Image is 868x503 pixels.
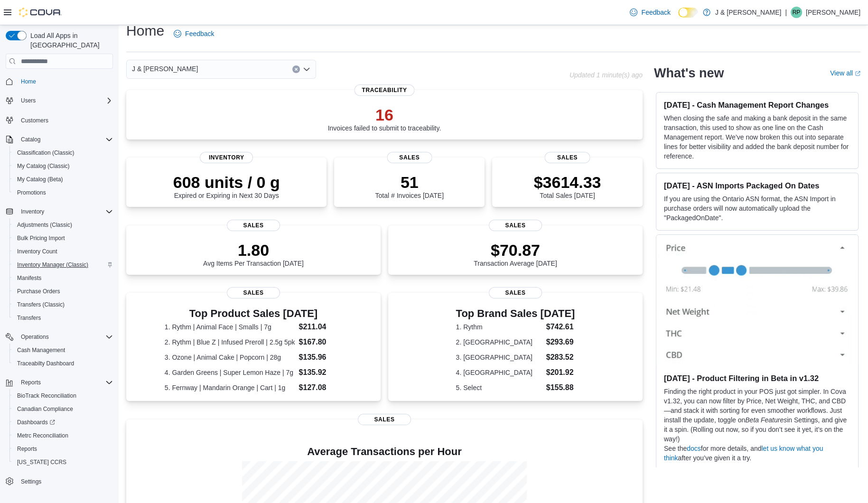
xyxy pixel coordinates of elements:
[17,221,72,229] span: Adjustments (Classic)
[534,173,601,199] div: Total Sales [DATE]
[21,208,44,215] span: Inventory
[9,357,117,370] button: Traceabilty Dashboard
[489,220,542,231] span: Sales
[806,7,860,18] p: [PERSON_NAME]
[13,417,59,428] a: Dashboards
[132,63,198,75] span: J & [PERSON_NAME]
[641,8,670,17] span: Feedback
[13,312,45,324] a: Transfers
[13,246,61,257] a: Inventory Count
[203,241,304,260] p: 1.80
[534,173,601,192] p: $3614.33
[13,272,45,284] a: Manifests
[2,75,117,88] button: Home
[678,8,698,18] input: Dark Mode
[2,133,117,146] button: Catalog
[13,233,69,244] a: Bulk Pricing Import
[17,134,44,145] button: Catalog
[9,389,117,402] button: BioTrack Reconciliation
[664,100,850,110] h3: [DATE] - Cash Management Report Changes
[9,218,117,232] button: Adjustments (Classic)
[17,75,113,87] span: Home
[13,174,113,185] span: My Catalog (Beta)
[456,368,542,377] dt: 4. [GEOGRAPHIC_DATA]
[375,173,443,199] div: Total # Invoices [DATE]
[546,336,575,348] dd: $293.69
[27,31,113,50] span: Load All Apps in [GEOGRAPHIC_DATA]
[358,414,411,425] span: Sales
[17,346,65,354] span: Cash Management
[17,95,113,106] span: Users
[13,345,113,356] span: Cash Management
[17,476,45,487] a: Settings
[546,367,575,378] dd: $201.92
[9,298,117,311] button: Transfers (Classic)
[17,405,73,413] span: Canadian Compliance
[13,147,113,158] span: Classification (Classic)
[9,173,117,186] button: My Catalog (Beta)
[17,475,113,487] span: Settings
[13,286,113,297] span: Purchase Orders
[664,387,850,444] p: Finding the right product in your POS just got simpler. In Cova v1.32, you can now filter by Pric...
[17,458,66,466] span: [US_STATE] CCRS
[13,456,113,468] span: Washington CCRS
[203,241,304,267] div: Avg Items Per Transaction [DATE]
[13,430,113,441] span: Metrc Reconciliation
[165,353,295,362] dt: 3. Ozone | Animal Cake | Popcorn | 28g
[664,181,850,190] h3: [DATE] - ASN Imports Packaged On Dates
[387,152,432,163] span: Sales
[9,245,117,258] button: Inventory Count
[13,233,113,244] span: Bulk Pricing Import
[745,416,787,424] em: Beta Features
[17,248,57,255] span: Inventory Count
[9,402,117,416] button: Canadian Compliance
[17,176,63,183] span: My Catalog (Beta)
[13,390,80,401] a: BioTrack Reconciliation
[13,147,78,158] a: Classification (Classic)
[545,152,590,163] span: Sales
[21,136,40,143] span: Catalog
[17,206,48,217] button: Inventory
[328,105,441,132] div: Invoices failed to submit to traceability.
[2,376,117,389] button: Reports
[456,322,542,332] dt: 1. Rythm
[489,287,542,298] span: Sales
[9,429,117,442] button: Metrc Reconciliation
[9,456,117,469] button: [US_STATE] CCRS
[354,84,414,96] span: Traceability
[9,285,117,298] button: Purchase Orders
[664,444,850,463] p: See the for more details, and after you’ve given it a try.
[664,113,850,161] p: When closing the safe and making a bank deposit in the same transaction, this used to show as one...
[13,358,78,369] a: Traceabilty Dashboard
[17,360,74,367] span: Traceabilty Dashboard
[299,352,343,363] dd: $135.96
[13,160,74,172] a: My Catalog (Classic)
[13,443,41,455] a: Reports
[227,220,280,231] span: Sales
[17,314,41,322] span: Transfers
[13,403,77,415] a: Canadian Compliance
[13,259,92,270] a: Inventory Manager (Classic)
[13,456,70,468] a: [US_STATE] CCRS
[546,321,575,333] dd: $742.61
[474,241,557,260] p: $70.87
[134,446,635,457] h4: Average Transactions per Hour
[9,344,117,357] button: Cash Management
[13,160,113,172] span: My Catalog (Classic)
[17,377,45,388] button: Reports
[456,337,542,347] dt: 2. [GEOGRAPHIC_DATA]
[9,159,117,173] button: My Catalog (Classic)
[9,442,117,456] button: Reports
[13,443,113,455] span: Reports
[375,173,443,192] p: 51
[17,331,53,343] button: Operations
[2,94,117,107] button: Users
[21,478,41,485] span: Settings
[17,331,113,343] span: Operations
[17,189,46,196] span: Promotions
[664,373,850,383] h3: [DATE] - Product Filtering in Beta in v1.32
[9,146,117,159] button: Classification (Classic)
[785,7,787,18] p: |
[173,173,280,192] p: 608 units / 0 g
[9,271,117,285] button: Manifests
